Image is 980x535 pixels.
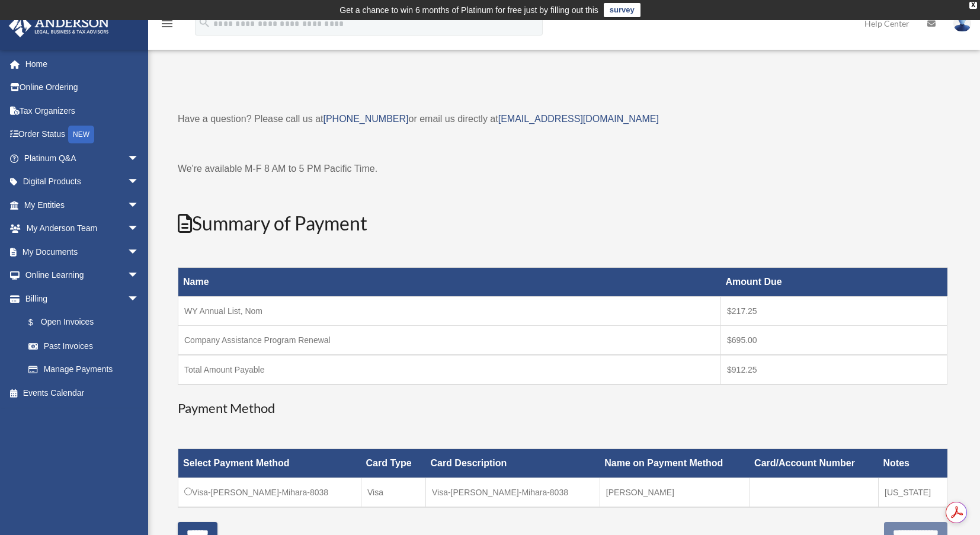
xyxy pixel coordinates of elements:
[323,114,408,124] a: [PHONE_NUMBER]
[178,268,721,297] th: Name
[969,2,977,9] div: close
[68,126,94,143] div: NEW
[178,449,361,478] th: Select Payment Method
[721,268,947,297] th: Amount Due
[178,478,361,508] td: Visa-[PERSON_NAME]-Mihara-8038
[953,15,971,32] img: User Pic
[17,334,151,358] a: Past Invoices
[5,14,113,37] img: Anderson Advisors Platinum Portal
[340,3,598,17] div: Get a chance to win 6 months of Platinum for free just by filling out this
[178,326,721,355] td: Company Assistance Program Renewal
[425,478,600,508] td: Visa-[PERSON_NAME]-Mihara-8038
[8,287,151,310] a: Billingarrow_drop_down
[127,193,151,217] span: arrow_drop_down
[8,52,157,76] a: Home
[8,99,157,123] a: Tax Organizers
[127,170,151,194] span: arrow_drop_down
[8,76,157,100] a: Online Ordering
[8,217,157,241] a: My Anderson Teamarrow_drop_down
[721,297,947,326] td: $217.25
[600,449,750,478] th: Name on Payment Method
[879,449,947,478] th: Notes
[425,449,600,478] th: Card Description
[127,240,151,264] span: arrow_drop_down
[600,478,750,508] td: [PERSON_NAME]
[8,381,157,405] a: Events Calendar
[8,170,157,194] a: Digital Productsarrow_drop_down
[750,449,878,478] th: Card/Account Number
[8,193,157,217] a: My Entitiesarrow_drop_down
[178,210,947,237] h2: Summary of Payment
[8,240,157,264] a: My Documentsarrow_drop_down
[127,146,151,171] span: arrow_drop_down
[721,355,947,385] td: $912.25
[127,264,151,288] span: arrow_drop_down
[178,111,947,127] p: Have a question? Please call us at or email us directly at
[498,114,659,124] a: [EMAIL_ADDRESS][DOMAIN_NAME]
[127,217,151,241] span: arrow_drop_down
[198,16,211,29] i: search
[361,478,426,508] td: Visa
[160,17,174,31] i: menu
[17,358,151,382] a: Manage Payments
[8,123,157,147] a: Order StatusNEW
[35,315,41,330] span: $
[178,161,947,177] p: We're available M-F 8 AM to 5 PM Pacific Time.
[160,21,174,31] a: menu
[721,326,947,355] td: $695.00
[17,310,145,335] a: $Open Invoices
[178,399,947,418] h3: Payment Method
[361,449,426,478] th: Card Type
[604,3,640,17] a: survey
[127,287,151,311] span: arrow_drop_down
[178,355,721,385] td: Total Amount Payable
[8,264,157,287] a: Online Learningarrow_drop_down
[178,297,721,326] td: WY Annual List, Nom
[8,146,157,170] a: Platinum Q&Aarrow_drop_down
